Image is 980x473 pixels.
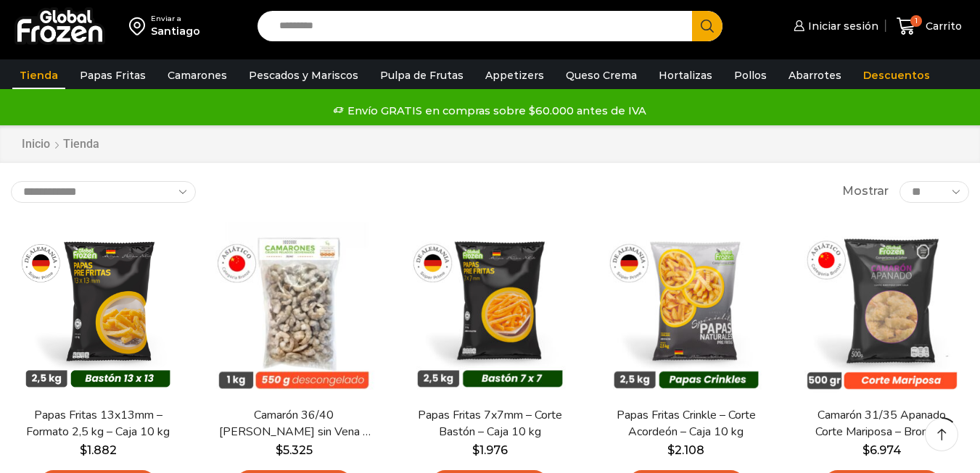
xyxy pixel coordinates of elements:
a: Tienda [12,62,65,89]
span: $ [276,443,283,457]
a: Pollos [727,62,774,89]
a: Camarones [160,62,234,89]
a: Camarón 31/35 Apanado Corte Mariposa – Bronze – Caja 5 kg [804,407,960,440]
a: Descuentos [856,62,937,89]
span: Mostrar [842,183,889,200]
span: Iniciar sesión [804,19,878,33]
a: Camarón 36/40 [PERSON_NAME] sin Vena – Bronze – Caja 10 kg [215,407,372,440]
a: Abarrotes [781,62,849,89]
a: Papas Fritas [73,62,153,89]
a: Iniciar sesión [790,12,878,41]
div: Santiago [151,24,200,38]
a: Papas Fritas 13x13mm – Formato 2,5 kg – Caja 10 kg [20,407,176,440]
a: 1 Carrito [893,9,965,43]
a: Pulpa de Frutas [373,62,471,89]
span: $ [472,443,479,457]
span: $ [862,443,870,457]
a: Inicio [21,136,51,153]
bdi: 2.108 [667,443,704,457]
bdi: 5.325 [276,443,313,457]
nav: Breadcrumb [21,136,99,153]
bdi: 1.882 [80,443,117,457]
a: Pescados y Mariscos [242,62,366,89]
bdi: 1.976 [472,443,508,457]
span: $ [80,443,87,457]
a: Queso Crema [559,62,644,89]
a: Hortalizas [651,62,720,89]
bdi: 6.974 [862,443,902,457]
a: Papas Fritas Crinkle – Corte Acordeón – Caja 10 kg [608,407,765,440]
a: Papas Fritas 7x7mm – Corte Bastón – Caja 10 kg [411,407,568,440]
span: Carrito [922,19,962,33]
img: address-field-icon.svg [129,14,151,38]
span: $ [667,443,675,457]
a: Appetizers [478,62,551,89]
span: 1 [910,15,922,27]
select: Pedido de la tienda [11,181,196,203]
div: Enviar a [151,14,200,24]
h1: Tienda [63,137,99,151]
button: Search button [692,11,722,41]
